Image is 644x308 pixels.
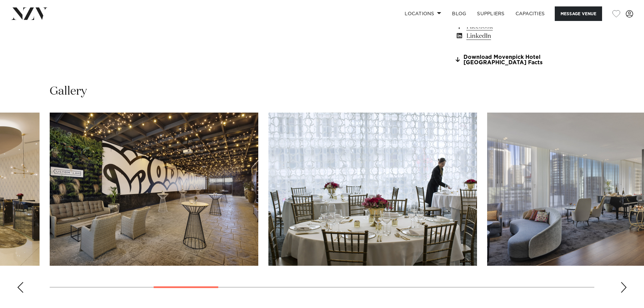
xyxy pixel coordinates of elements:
[455,31,566,41] a: LinkedIn
[555,6,602,21] button: Message Venue
[510,6,550,21] a: Capacities
[472,6,510,21] a: SUPPLIERS
[399,6,447,21] a: Locations
[268,113,477,266] swiper-slide: 6 / 21
[455,54,566,66] a: Download Movenpick Hotel [GEOGRAPHIC_DATA] Facts
[50,113,258,266] swiper-slide: 5 / 21
[11,7,48,20] img: nzv-logo.png
[447,6,472,21] a: BLOG
[50,84,87,99] h2: Gallery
